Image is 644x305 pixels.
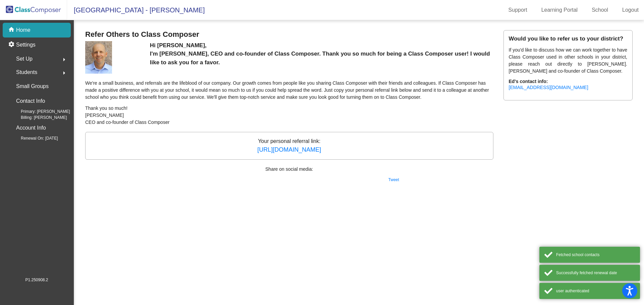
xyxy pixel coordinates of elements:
p: I'm [PERSON_NAME], CEO and co-founder of Class Composer. Thank you so much for being a Class Comp... [150,50,493,67]
span: Renewal On: [DATE] [10,135,58,141]
span: Students [16,68,37,77]
p: Home [16,26,31,34]
p: Small Groups [16,82,49,91]
mat-icon: home [8,26,16,34]
span: Billing: [PERSON_NAME] [10,115,67,121]
div: user authenticated [556,288,635,294]
div: Fetched school contacts [556,252,635,258]
mat-icon: settings [8,41,16,49]
p: CEO and co-founder of Class Composer [85,119,493,126]
div: Successfully fetched renewal date [556,270,635,276]
p: Share on social media: [85,166,493,173]
p: We're a small business, and referrals are the lifeblood of our company. Our growth comes from peo... [85,80,493,101]
a: School [586,5,613,15]
p: If you'd like to discuss how we can work together to have Class Composer used in other schools in... [509,47,628,75]
a: [URL][DOMAIN_NAME] [257,146,321,153]
h3: Refer Others to Class Composer [85,30,493,39]
span: Set Up [16,54,33,64]
p: Your personal referral link: [85,132,493,160]
mat-icon: arrow_right [60,56,68,64]
a: Tweet [388,177,399,182]
span: Primary: [PERSON_NAME] [10,108,70,115]
a: Support [503,5,533,15]
h6: Ed's contact info: [509,79,628,84]
mat-icon: arrow_right [60,69,68,77]
p: Settings [16,41,36,49]
p: Contact Info [16,96,45,106]
a: [EMAIL_ADDRESS][DOMAIN_NAME] [509,85,588,90]
p: Hi [PERSON_NAME], [150,41,493,50]
a: Learning Portal [536,5,583,15]
p: [PERSON_NAME] [85,112,493,119]
p: Thank you so much! [85,105,493,112]
span: [GEOGRAPHIC_DATA] - [PERSON_NAME] [67,5,205,15]
p: Account Info [16,123,46,133]
h5: Would you like to refer us to your district? [509,35,628,42]
a: Logout [617,5,644,15]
